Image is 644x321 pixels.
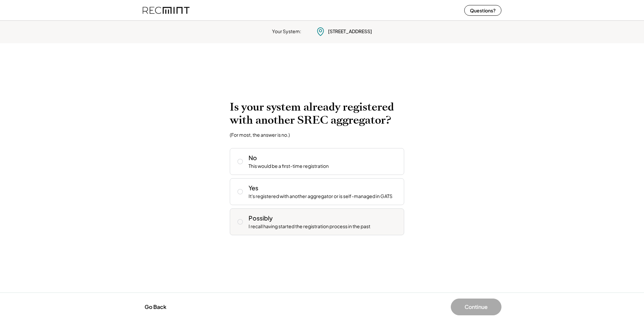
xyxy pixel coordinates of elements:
[249,153,257,162] div: No
[272,28,301,35] div: Your System:
[230,101,414,127] h2: Is your system already registered with another SREC aggregator?
[143,1,190,19] img: recmint-logotype%403x%20%281%29.jpeg
[143,300,168,314] button: Go Back
[249,223,370,230] div: I recall having started the registration process in the past
[249,184,258,192] div: Yes
[249,193,392,200] div: It's registered with another aggregator or is self-managed in GATS
[249,214,273,222] div: Possibly
[249,163,329,170] div: This would be a first-time registration
[328,28,372,35] div: [STREET_ADDRESS]
[451,299,501,315] button: Continue
[464,5,501,16] button: Questions?
[230,132,290,138] div: (For most, the answer is no.)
